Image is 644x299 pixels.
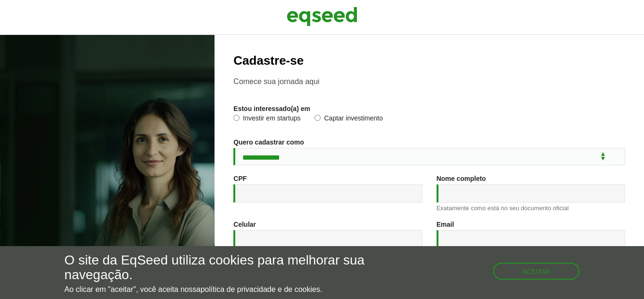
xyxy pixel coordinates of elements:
input: Investir em startups [233,115,239,121]
label: Investir em startups [233,115,300,124]
h2: Cadastre-se [233,54,625,68]
p: Comece sua jornada aqui [233,77,625,86]
input: Captar investimento [314,115,321,121]
label: Quero cadastrar como [233,139,304,145]
h5: O site da EqSeed utiliza cookies para melhorar sua navegação. [65,253,374,282]
label: Estou interessado(a) em [233,105,310,112]
label: CPF [233,175,247,182]
label: Celular [233,221,256,228]
img: EqSeed Logo [287,5,357,28]
label: Email [437,221,454,228]
button: Aceitar [493,263,580,280]
label: Captar investimento [314,115,383,124]
div: Exatamente como está no seu documento oficial [437,205,625,211]
p: Ao clicar em "aceitar", você aceita nossa . [65,285,374,294]
label: Nome completo [437,175,486,182]
a: política de privacidade e de cookies [200,286,320,293]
